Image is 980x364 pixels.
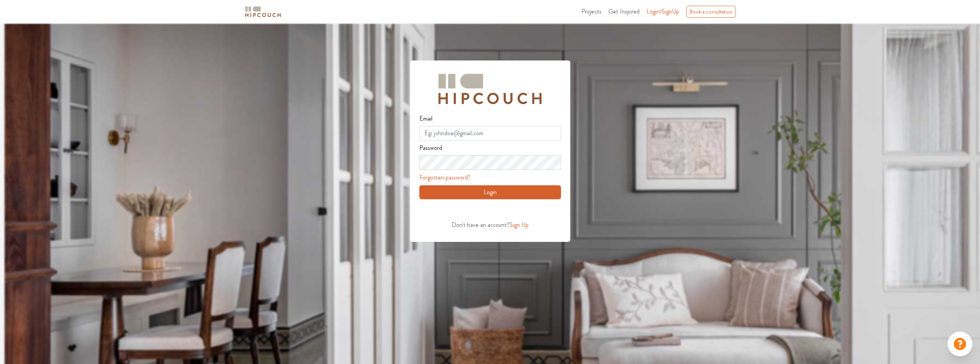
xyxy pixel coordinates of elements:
span: logo-horizontal.svg [244,3,282,20]
button: Login [419,185,561,199]
label: Email [419,111,432,126]
span: Login/SignUp [647,7,679,16]
label: Password [419,141,442,155]
span: Get Inspired [608,7,640,16]
a: Forgotten password? [419,173,471,182]
span: Don't have an account? [452,220,509,229]
img: Hipcouch Logo [434,70,545,108]
input: Eg: johndoe@gmail.com [419,126,561,141]
span: Sign Up [509,220,529,229]
span: Projects [581,7,601,16]
div: Book a consultation [686,6,736,18]
img: logo-horizontal.svg [244,5,282,18]
iframe: Sign in with Google Button [415,202,564,219]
